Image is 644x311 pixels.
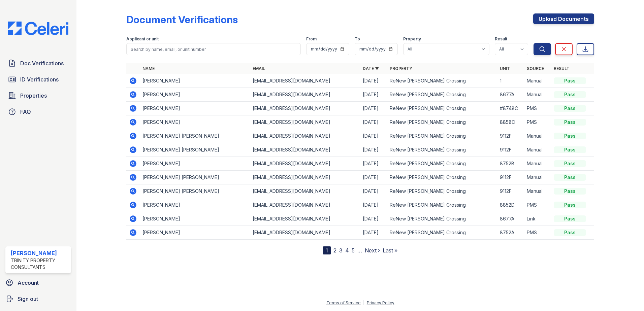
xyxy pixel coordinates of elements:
span: Doc Verifications [20,59,64,67]
td: [EMAIL_ADDRESS][DOMAIN_NAME] [250,171,360,184]
a: 4 [345,247,349,254]
label: From [306,36,317,42]
td: 1 [497,74,524,88]
td: [PERSON_NAME] [PERSON_NAME] [140,129,250,143]
a: Last » [383,247,397,254]
div: Pass [554,229,586,236]
td: [DATE] [360,184,387,198]
a: Source [527,66,544,71]
td: [EMAIL_ADDRESS][DOMAIN_NAME] [250,88,360,102]
td: [EMAIL_ADDRESS][DOMAIN_NAME] [250,143,360,157]
div: Document Verifications [126,13,238,26]
a: Properties [5,89,71,102]
span: Sign out [18,295,38,303]
div: Pass [554,146,586,153]
a: 2 [333,247,336,254]
a: Account [3,276,74,289]
td: ReNew [PERSON_NAME] Crossing [387,88,497,102]
a: Upload Documents [533,13,594,24]
a: ID Verifications [5,73,71,86]
td: [EMAIL_ADDRESS][DOMAIN_NAME] [250,115,360,129]
div: Pass [554,91,586,98]
a: Unit [500,66,510,71]
td: [EMAIL_ADDRESS][DOMAIN_NAME] [250,212,360,226]
td: Manual [524,129,551,143]
td: 8858C [497,115,524,129]
a: FAQ [5,105,71,118]
a: 5 [352,247,355,254]
td: [PERSON_NAME] [PERSON_NAME] [140,171,250,184]
td: 8677A [497,212,524,226]
td: [PERSON_NAME] [140,115,250,129]
td: ReNew [PERSON_NAME] Crossing [387,184,497,198]
a: Email [253,66,265,71]
a: Next › [365,247,380,254]
td: 9112F [497,129,524,143]
td: Link [524,212,551,226]
td: [DATE] [360,212,387,226]
td: [DATE] [360,129,387,143]
td: [DATE] [360,226,387,240]
span: Properties [20,92,47,100]
label: Property [403,36,421,42]
td: [PERSON_NAME] [140,212,250,226]
td: ReNew [PERSON_NAME] Crossing [387,157,497,171]
td: [DATE] [360,143,387,157]
td: ReNew [PERSON_NAME] Crossing [387,212,497,226]
td: 8852D [497,198,524,212]
div: Pass [554,174,586,181]
div: Pass [554,119,586,126]
td: PMS [524,102,551,115]
button: Sign out [3,292,74,306]
td: Manual [524,143,551,157]
td: [EMAIL_ADDRESS][DOMAIN_NAME] [250,129,360,143]
td: 8752A [497,226,524,240]
td: 9112F [497,143,524,157]
a: Property [390,66,412,71]
td: [DATE] [360,88,387,102]
td: [DATE] [360,171,387,184]
td: [PERSON_NAME] [140,157,250,171]
td: PMS [524,198,551,212]
td: PMS [524,226,551,240]
a: 3 [339,247,343,254]
span: FAQ [20,108,31,116]
label: Applicant or unit [126,36,159,42]
div: Pass [554,105,586,112]
span: … [357,246,362,254]
td: 8677A [497,88,524,102]
span: Account [18,279,39,287]
td: [DATE] [360,74,387,88]
td: [EMAIL_ADDRESS][DOMAIN_NAME] [250,198,360,212]
a: Result [554,66,570,71]
td: Manual [524,171,551,184]
td: [PERSON_NAME] [PERSON_NAME] [140,184,250,198]
div: 1 [323,246,331,254]
div: Trinity Property Consultants [11,257,68,271]
td: [PERSON_NAME] [140,102,250,115]
td: ReNew [PERSON_NAME] Crossing [387,115,497,129]
td: [DATE] [360,198,387,212]
img: CE_Logo_Blue-a8612792a0a2168367f1c8372b55b34899dd931a85d93a1a3d3e32e68fde9ad4.png [3,22,74,35]
td: ReNew [PERSON_NAME] Crossing [387,171,497,184]
label: Result [495,36,507,42]
td: ReNew [PERSON_NAME] Crossing [387,226,497,240]
td: [PERSON_NAME] [140,74,250,88]
a: Date ▼ [363,66,379,71]
td: 9112F [497,184,524,198]
td: ReNew [PERSON_NAME] Crossing [387,74,497,88]
td: ReNew [PERSON_NAME] Crossing [387,198,497,212]
td: [PERSON_NAME] [140,198,250,212]
input: Search by name, email, or unit number [126,43,301,55]
td: ReNew [PERSON_NAME] Crossing [387,102,497,115]
a: Privacy Policy [367,300,394,305]
td: 9112F [497,171,524,184]
td: PMS [524,115,551,129]
td: [EMAIL_ADDRESS][DOMAIN_NAME] [250,184,360,198]
td: Manual [524,88,551,102]
td: Manual [524,74,551,88]
a: Terms of Service [326,300,361,305]
td: ReNew [PERSON_NAME] Crossing [387,129,497,143]
td: [EMAIL_ADDRESS][DOMAIN_NAME] [250,157,360,171]
td: [DATE] [360,157,387,171]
